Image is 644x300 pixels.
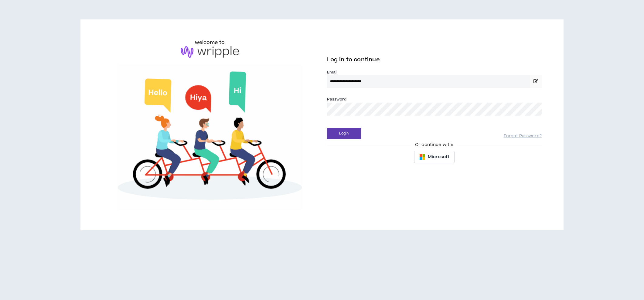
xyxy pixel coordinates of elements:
[411,141,458,148] span: Or continue with:
[414,151,455,163] button: Microsoft
[181,46,239,58] img: logo-brand.png
[102,64,317,211] img: Welcome to Wripple
[327,56,380,63] span: Log in to continue
[195,39,225,46] h6: welcome to
[327,97,347,102] label: Password
[504,133,542,139] a: Forgot Password?
[327,70,542,75] label: Email
[327,128,361,139] button: Login
[428,154,449,160] span: Microsoft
